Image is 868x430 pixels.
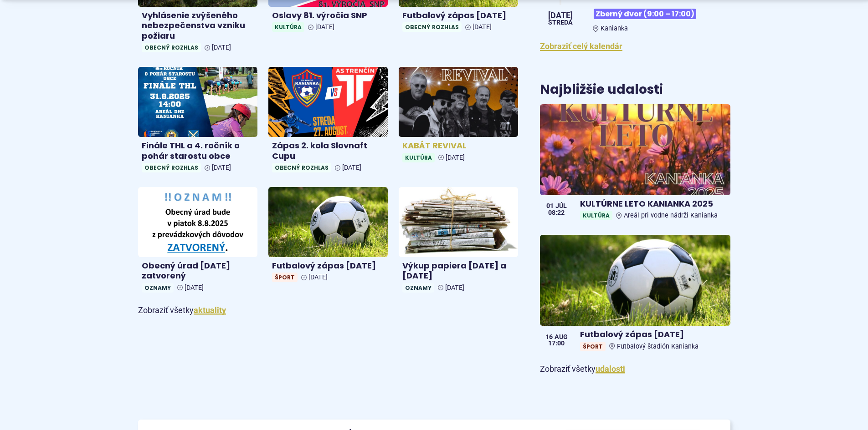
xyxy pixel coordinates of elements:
[268,67,388,176] a: Zápas 2. kola Slovnaft Cupu Obecný rozhlas [DATE]
[315,23,334,31] span: [DATE]
[402,153,435,162] span: Kultúra
[399,67,518,166] a: KABÁT REVIVAL Kultúra [DATE]
[212,44,231,51] span: [DATE]
[402,22,462,32] span: Obecný rozhlas
[617,343,699,350] span: Futbalový štadión Kanianka
[601,25,628,32] span: Kanianka
[540,362,730,376] p: Zobraziť všetky
[272,141,384,161] h4: Zápas 2. kola Slovnaft Cupu
[272,261,384,271] h4: Futbalový zápas [DATE]
[540,235,730,355] a: Futbalový zápas [DATE] ŠportFutbalový štadión Kanianka 16 aug 17:00
[540,83,663,97] h3: Najbližšie udalosti
[142,141,254,161] h4: Finále THL a 4. ročník o pohár starostu obce
[142,283,174,293] span: Oznamy
[138,304,519,318] p: Zobraziť všetky
[540,104,730,224] a: KULTÚRNE LETO KANIANKA 2025 KultúraAreál pri vodne nádrži Kanianka 01 júl 08:22
[272,273,298,282] span: Šport
[142,43,201,52] span: Obecný rozhlas
[545,334,553,340] span: 16
[142,10,254,41] h4: Vyhlásenie zvýšeného nebezpečenstva vzniku požiaru
[268,187,388,286] a: Futbalový zápas [DATE] Šport [DATE]
[546,203,554,209] span: 01
[555,334,568,340] span: aug
[402,141,514,151] h4: KABÁT REVIVAL
[342,164,361,172] span: [DATE]
[596,364,625,374] a: Zobraziť všetky udalosti
[624,212,718,219] span: Areál pri vodne nádrži Kanianka
[555,203,567,209] span: júl
[473,23,492,31] span: [DATE]
[212,164,231,172] span: [DATE]
[138,187,257,296] a: Obecný úrad [DATE] zatvorený Oznamy [DATE]
[446,154,465,162] span: [DATE]
[402,283,434,293] span: Oznamy
[548,11,573,20] span: [DATE]
[445,284,464,292] span: [DATE]
[272,10,384,21] h4: Oslavy 81. výročia SNP
[545,340,568,347] span: 17:00
[308,273,328,281] span: [DATE]
[540,5,730,32] a: Zberný dvor (9:00 – 17:00) Kanianka [DATE] streda
[194,305,226,315] a: Zobraziť všetky aktuality
[142,261,254,281] h4: Obecný úrad [DATE] zatvorený
[580,199,726,209] h4: KULTÚRNE LETO KANIANKA 2025
[402,10,514,21] h4: Futbalový zápas [DATE]
[548,20,573,26] span: streda
[594,9,696,19] span: Zberný dvor (9:00 – 17:00)
[142,163,201,172] span: Obecný rozhlas
[580,211,612,220] span: Kultúra
[399,187,518,296] a: Výkup papiera [DATE] a [DATE] Oznamy [DATE]
[138,67,257,176] a: Finále THL a 4. ročník o pohár starostu obce Obecný rozhlas [DATE]
[580,342,606,351] span: Šport
[580,329,726,340] h4: Futbalový zápas [DATE]
[272,163,331,172] span: Obecný rozhlas
[540,41,622,51] a: Zobraziť celý kalendár
[272,22,304,32] span: Kultúra
[185,284,204,292] span: [DATE]
[402,261,514,281] h4: Výkup papiera [DATE] a [DATE]
[546,210,567,216] span: 08:22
